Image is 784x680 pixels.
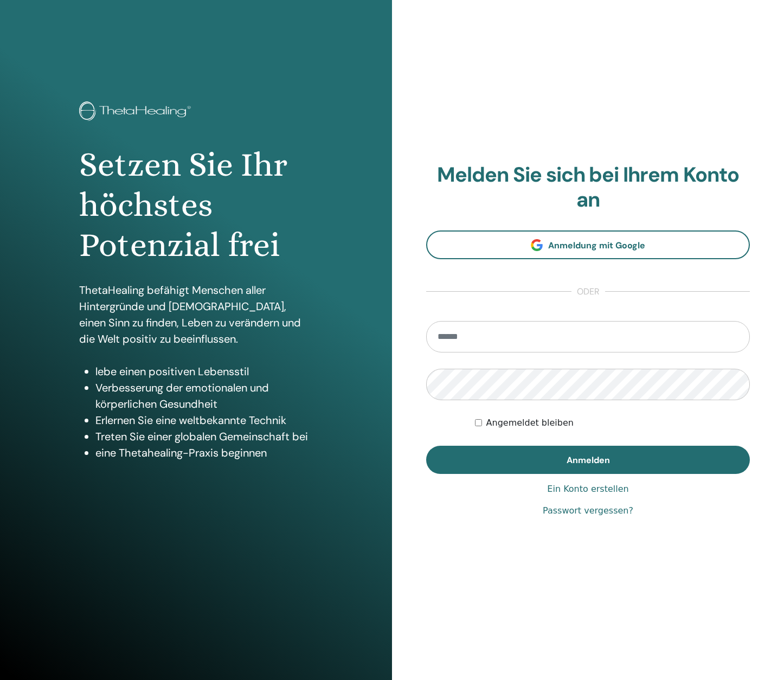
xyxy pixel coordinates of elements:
[95,380,313,412] li: Verbesserung der emotionalen und körperlichen Gesundheit
[547,483,628,496] a: Ein Konto erstellen
[426,163,750,212] h2: Melden Sie sich bei Ihrem Konto an
[475,416,750,429] div: Keep me authenticated indefinitely or until I manually logout
[95,412,313,428] li: Erlernen Sie eine weltbekannte Technik
[567,454,610,466] span: Anmelden
[95,445,313,461] li: eine Thetahealing-Praxis beginnen
[95,428,313,445] li: Treten Sie einer globalen Gemeinschaft bei
[79,145,313,266] h1: Setzen Sie Ihr höchstes Potenzial frei
[426,230,750,259] a: Anmeldung mit Google
[543,504,633,517] a: Passwort vergessen?
[548,240,645,251] span: Anmeldung mit Google
[486,416,574,429] label: Angemeldet bleiben
[571,285,605,298] span: oder
[95,363,313,380] li: lebe einen positiven Lebensstil
[426,446,750,474] button: Anmelden
[79,282,313,347] p: ThetaHealing befähigt Menschen aller Hintergründe und [DEMOGRAPHIC_DATA], einen Sinn zu finden, L...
